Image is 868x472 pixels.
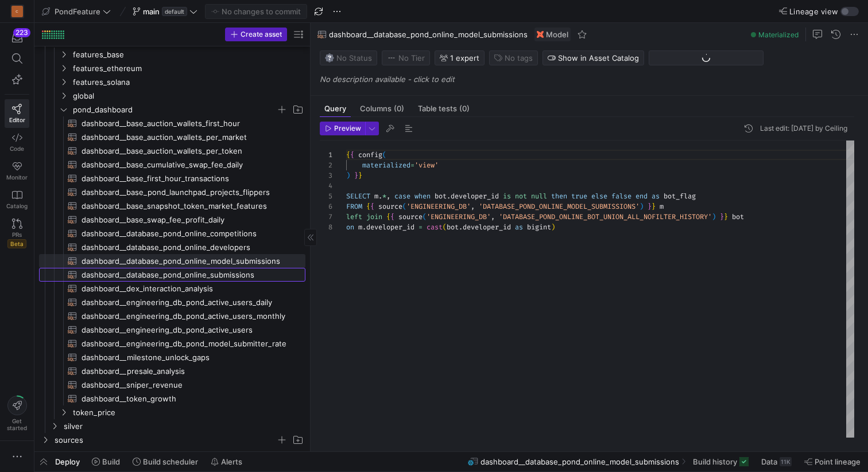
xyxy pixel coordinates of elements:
span: } [724,212,728,221]
a: dashboard__sniper_revenue​​​​​​​​​​ [39,378,305,392]
a: dashboard__milestone_unlock_gaps​​​​​​​​​​ [39,350,305,364]
span: features_ethereum [73,62,304,75]
span: main [143,7,160,16]
div: Press SPACE to select this row. [39,48,305,61]
button: Show in Asset Catalog [542,50,644,65]
span: 'ENGINEERING_DB' [427,212,491,221]
div: Press SPACE to select this row. [39,89,305,103]
span: dashboard__sniper_revenue​​​​​​​​​​ [82,379,292,392]
a: Editor [5,99,29,128]
div: 1 [320,150,332,160]
span: . [447,192,451,201]
div: 223 [13,28,30,37]
span: token_price [73,406,304,419]
span: bot [447,223,459,232]
span: 'ENGINEERING_DB' [406,202,471,211]
a: Monitor [5,157,29,185]
div: Press SPACE to select this row. [39,103,305,116]
span: Monitor [6,174,28,181]
a: dashboard__token_growth​​​​​​​​​​ [39,392,305,405]
span: Create asset [241,30,282,38]
a: dashboard__base_auction_wallets_per_market​​​​​​​​​​ [39,130,305,144]
span: (0) [394,105,404,112]
button: maindefault [130,4,200,19]
span: dashboard__milestone_unlock_gaps​​​​​​​​​​ [82,351,292,364]
span: 'DATABASE_POND_ONLINE_MODEL_SUBMISSIONS' [479,202,640,211]
span: ( [402,202,406,211]
span: source [378,202,402,211]
button: Create asset [225,28,287,41]
span: default [162,7,187,16]
span: ( [443,223,447,232]
span: dashboard__engineering_db_pond_active_users_monthly​​​​​​​​​​ [82,310,292,323]
span: materialized [362,161,410,170]
span: dashboard__database_pond_online_competitions​​​​​​​​​​ [82,227,292,240]
span: . [459,223,463,232]
span: m [374,192,378,201]
a: dashboard__dex_interaction_analysis​​​​​​​​​​ [39,282,305,295]
img: No tier [387,53,396,63]
span: Query [324,105,346,112]
span: dashboard__database_pond_online_submissions​​​​​​​​​​ [82,268,292,282]
span: SELECT [346,192,370,201]
span: 'view' [414,161,439,170]
div: Press SPACE to select this row. [39,364,305,378]
span: dashboard__base_auction_wallets_per_market​​​​​​​​​​ [82,131,292,144]
a: dashboard__base_swap_fee_profit_daily​​​​​​​​​​ [39,213,305,227]
span: dashboard__database_pond_online_model_submissions​​​​​​​​​​ [82,255,292,268]
span: } [720,212,724,221]
span: Table tests [418,105,470,112]
div: Press SPACE to select this row. [39,158,305,171]
span: m [660,202,664,211]
span: config [358,150,382,159]
div: Press SPACE to select this row. [39,116,305,130]
span: when [414,192,431,201]
span: dashboard__base_pond_launchpad_projects_flippers​​​​​​​​​​ [82,186,292,199]
span: { [366,202,370,211]
span: Show in Asset Catalog [558,53,639,63]
div: Press SPACE to select this row. [39,309,305,323]
span: Model [546,30,568,39]
a: dashboard__engineering_db_pond_active_users​​​​​​​​​​ [39,323,305,337]
div: 4 [320,181,332,191]
div: Press SPACE to select this row. [39,419,305,433]
span: = [418,223,423,232]
span: dashboard__presale_analysis​​​​​​​​​​ [82,365,292,378]
div: Press SPACE to select this row. [39,61,305,75]
span: dashboard__base_snapshot_token_market_features​​​​​​​​​​ [82,200,292,213]
div: 11K [780,457,792,466]
button: No tierNo Tier [382,50,430,65]
span: left [346,212,362,221]
button: Build scheduler [127,452,203,471]
span: { [386,212,390,221]
span: dashboard__base_auction_wallets_first_hour​​​​​​​​​​ [82,117,292,130]
span: 1 expert [450,53,479,63]
span: sources [55,434,276,447]
div: Press SPACE to select this row. [39,199,305,213]
span: as [652,192,660,201]
span: (0) [459,105,470,112]
button: PondFeature [39,4,114,19]
span: dashboard__base_first_hour_transactions​​​​​​​​​​ [82,172,292,185]
a: Code [5,128,29,157]
a: dashboard__database_pond_online_developers​​​​​​​​​​ [39,240,305,254]
span: developer_id [366,223,414,232]
span: RY' [700,212,712,221]
span: } [652,202,656,211]
span: is [503,192,511,201]
span: { [390,212,394,221]
a: dashboard__database_pond_online_competitions​​​​​​​​​​ [39,227,305,240]
a: dashboard__base_cumulative_swap_fee_daily​​​​​​​​​​ [39,158,305,171]
span: No Status [325,53,372,63]
div: Press SPACE to select this row. [39,295,305,309]
span: bot [732,212,744,221]
span: features_base [73,48,304,61]
span: dashboard__database_pond_online_model_submissions [480,457,679,466]
span: FROM [346,202,362,211]
span: developer_id [451,192,499,201]
button: 223 [5,28,29,48]
button: No statusNo Status [320,50,377,65]
span: Code [10,145,24,152]
div: Last edit: [DATE] by Ceiling [760,124,847,132]
a: dashboard__database_pond_online_model_submissions​​​​​​​​​​ [39,254,305,268]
